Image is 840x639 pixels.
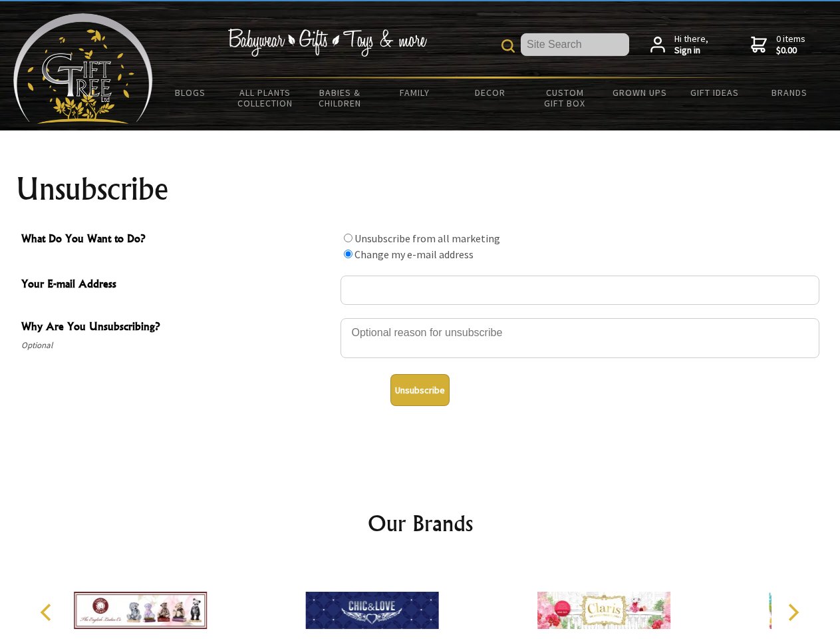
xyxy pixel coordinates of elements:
a: Custom Gift Box [527,79,603,117]
a: Hi there,Sign in [650,33,708,57]
a: Babies & Children [303,79,378,117]
h1: Unsubscribe [16,173,825,205]
input: Your E-mail Address [341,276,819,305]
input: What Do You Want to Do? [344,234,352,242]
strong: $0.00 [776,45,805,57]
a: Grown Ups [602,79,677,106]
button: Next [778,598,807,627]
textarea: Why Are You Unsubscribing? [341,318,819,358]
a: Family [378,79,453,106]
span: Hi there, [674,33,708,57]
img: Babywear - Gifts - Toys & more [227,29,427,57]
a: All Plants Collection [228,79,303,117]
span: What Do You Want to Do? [21,230,334,250]
a: Decor [452,79,527,106]
img: Babyware - Gifts - Toys and more... [13,13,153,124]
label: Unsubscribe from all marketing [354,232,500,245]
input: Site Search [521,33,629,56]
button: Previous [33,598,63,627]
span: Your E-mail Address [21,276,334,295]
span: Why Are You Unsubscribing? [21,318,334,337]
span: 0 items [776,33,805,57]
input: What Do You Want to Do? [344,250,352,258]
img: product search [501,39,515,53]
button: Unsubscribe [390,374,450,406]
a: Brands [752,79,827,106]
a: BLOGS [153,79,228,106]
a: 0 items$0.00 [751,33,805,57]
strong: Sign in [674,45,708,57]
label: Change my e-mail address [354,248,474,261]
a: Gift Ideas [677,79,752,106]
h2: Our Brands [27,507,814,539]
span: Optional [21,337,334,353]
